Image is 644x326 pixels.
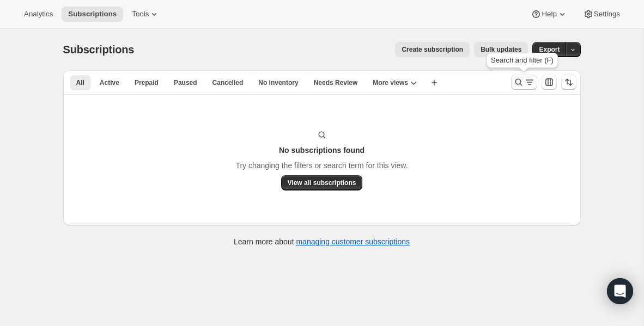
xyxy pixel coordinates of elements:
[542,10,556,19] span: Help
[296,237,410,246] a: managing customer subscriptions
[576,7,627,22] button: Settings
[68,10,117,19] span: Subscriptions
[100,78,119,87] span: Active
[594,10,620,19] span: Settings
[542,75,557,90] button: Customize table column order and visibility
[24,10,53,19] span: Analytics
[212,78,244,87] span: Cancelled
[279,145,364,156] h3: No subscriptions found
[281,175,363,190] button: View all subscriptions
[258,78,298,87] span: No inventory
[511,75,537,90] button: Search and filter results
[135,78,159,87] span: Prepaid
[63,44,135,56] span: Subscriptions
[395,42,470,57] button: Create subscription
[125,7,166,22] button: Tools
[366,75,423,90] button: More views
[539,45,560,54] span: Export
[607,278,633,304] div: Open Intercom Messenger
[62,7,123,22] button: Subscriptions
[288,179,356,187] span: View all subscriptions
[561,75,576,90] button: Sort the results
[174,78,197,87] span: Paused
[474,42,528,57] button: Bulk updates
[426,75,443,90] button: Create new view
[76,78,84,87] span: All
[314,78,358,87] span: Needs Review
[17,7,59,22] button: Analytics
[132,10,149,19] span: Tools
[234,236,410,247] p: Learn more about
[402,45,463,54] span: Create subscription
[235,160,408,171] p: Try changing the filters or search term for this view.
[532,42,566,57] button: Export
[373,78,408,87] span: More views
[481,45,521,54] span: Bulk updates
[524,7,574,22] button: Help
